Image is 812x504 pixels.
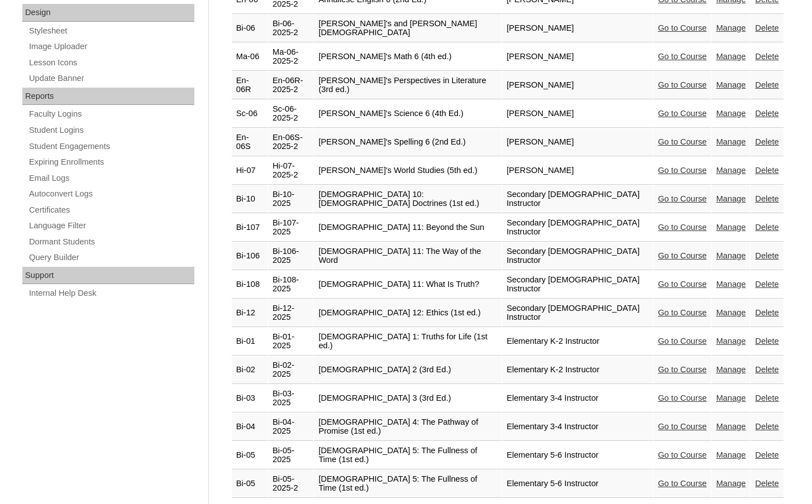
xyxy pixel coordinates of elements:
div: Support [22,267,194,285]
td: [PERSON_NAME]'s Math 6 (4th ed.) [314,43,501,71]
td: [PERSON_NAME]'s Perspectives in Literature (3rd ed.) [314,71,501,99]
td: Secondary [DEMOGRAPHIC_DATA] Instructor [502,214,653,242]
a: Delete [755,251,778,260]
td: [PERSON_NAME]'s Spelling 6 (2nd Ed.) [314,128,501,156]
td: [PERSON_NAME] [502,157,653,185]
td: [DEMOGRAPHIC_DATA] 1: Truths for Life (1st ed.) [314,328,501,356]
a: Go to Course [658,80,706,89]
a: Delete [755,166,778,175]
td: Bi-02-2025 [268,356,313,384]
td: Bi-108 [232,271,268,299]
a: Manage [716,52,746,61]
td: Bi-06 [232,15,268,42]
td: [PERSON_NAME]'s Science 6 (4th Ed.) [314,100,501,128]
td: Bi-04 [232,413,268,441]
td: Bi-12 [232,299,268,327]
a: Go to Course [658,194,706,203]
td: Bi-05-2025 [268,441,313,469]
a: Go to Course [658,251,706,260]
td: [PERSON_NAME]'s World Studies (5th ed.) [314,157,501,185]
a: Go to Course [658,450,706,459]
a: Language Filter [28,219,194,233]
a: Delete [755,450,778,459]
td: En-06S [232,128,268,156]
td: En-06R-2025-2 [268,71,313,99]
a: Delete [755,280,778,289]
td: Elementary K-2 Instructor [502,356,653,384]
td: Bi-01-2025 [268,328,313,356]
a: Manage [716,337,746,345]
td: Bi-05-2025-2 [268,470,313,498]
td: [PERSON_NAME] [502,128,653,156]
a: Go to Course [658,137,706,146]
a: Dormant Students [28,235,194,249]
td: [PERSON_NAME]'s and [PERSON_NAME] [DEMOGRAPHIC_DATA] [314,15,501,42]
a: Manage [716,450,746,459]
td: [DEMOGRAPHIC_DATA] 5: The Fullness of Time (1st ed.) [314,441,501,469]
td: Bi-10 [232,185,268,213]
td: [DEMOGRAPHIC_DATA] 5: The Fullness of Time (1st ed.) [314,470,501,498]
a: Faculty Logins [28,107,194,121]
td: [DEMOGRAPHIC_DATA] 11: What Is Truth? [314,271,501,299]
a: Internal Help Desk [28,286,194,300]
a: Delete [755,52,778,61]
td: [DEMOGRAPHIC_DATA] 4: The Pathway of Promise (1st ed.) [314,413,501,441]
td: Hi-07-2025-2 [268,157,313,185]
a: Manage [716,251,746,260]
a: Go to Course [658,280,706,289]
td: Secondary [DEMOGRAPHIC_DATA] Instructor [502,299,653,327]
a: Manage [716,280,746,289]
td: Hi-07 [232,157,268,185]
td: Bi-02 [232,356,268,384]
td: [DEMOGRAPHIC_DATA] 10: [DEMOGRAPHIC_DATA] Doctrines (1st ed.) [314,185,501,213]
a: Delete [755,365,778,374]
td: Bi-107-2025 [268,214,313,242]
a: Go to Course [658,166,706,175]
div: Reports [22,88,194,105]
a: Expiring Enrollments [28,155,194,169]
a: Go to Course [658,337,706,345]
td: Elementary 3-4 Instructor [502,413,653,441]
a: Autoconvert Logs [28,187,194,201]
a: Manage [716,308,746,317]
td: Elementary 5-6 Instructor [502,470,653,498]
a: Delete [755,194,778,203]
td: Sc-06 [232,100,268,128]
a: Delete [755,80,778,89]
td: [DEMOGRAPHIC_DATA] 3 (3rd Ed.) [314,385,501,412]
td: [DEMOGRAPHIC_DATA] 12: Ethics (1st ed.) [314,299,501,327]
td: Bi-106-2025 [268,242,313,270]
a: Stylesheet [28,24,194,38]
a: Delete [755,137,778,146]
a: Manage [716,194,746,203]
a: Go to Course [658,109,706,118]
td: Bi-06-2025-2 [268,15,313,42]
td: Bi-01 [232,328,268,356]
td: [DEMOGRAPHIC_DATA] 2 (3rd Ed.) [314,356,501,384]
a: Go to Course [658,365,706,374]
td: En-06S-2025-2 [268,128,313,156]
td: [PERSON_NAME] [502,43,653,71]
td: Ma-06-2025-2 [268,43,313,71]
td: Elementary 3-4 Instructor [502,385,653,412]
a: Manage [716,166,746,175]
a: Delete [755,422,778,431]
td: Secondary [DEMOGRAPHIC_DATA] Instructor [502,185,653,213]
td: Bi-10-2025 [268,185,313,213]
a: Delete [755,337,778,345]
a: Go to Course [658,393,706,402]
a: Student Logins [28,123,194,137]
a: Manage [716,393,746,402]
td: [PERSON_NAME] [502,71,653,99]
td: Sc-06-2025-2 [268,100,313,128]
a: Email Logs [28,171,194,185]
a: Delete [755,109,778,118]
td: Bi-05 [232,441,268,469]
a: Student Engagements [28,140,194,153]
td: [PERSON_NAME] [502,15,653,42]
td: Ma-06 [232,43,268,71]
td: Bi-108-2025 [268,271,313,299]
td: Bi-106 [232,242,268,270]
a: Lesson Icons [28,56,194,70]
td: [DEMOGRAPHIC_DATA] 11: Beyond the Sun [314,214,501,242]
